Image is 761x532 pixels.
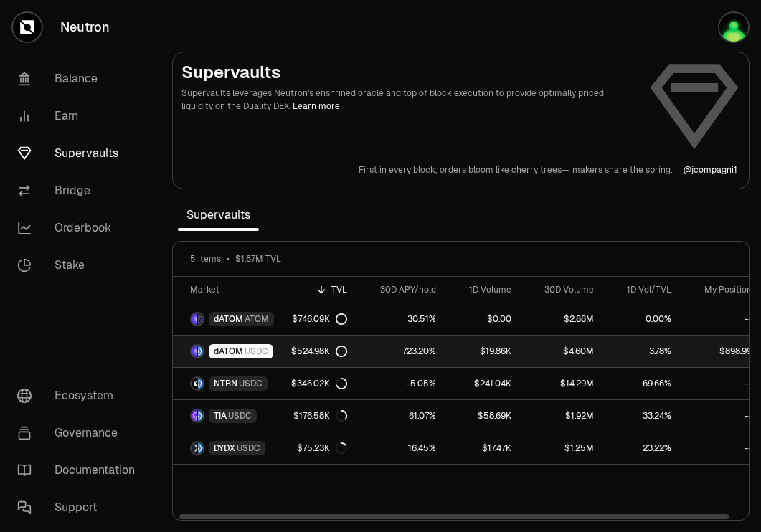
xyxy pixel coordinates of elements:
span: USDC [237,442,260,454]
span: USDC [239,378,263,389]
a: Support [6,489,155,526]
div: 30D APY/hold [364,284,436,295]
img: TIA Logo [192,410,197,422]
span: ATOM [245,313,269,325]
div: $346.02K [291,378,347,389]
img: dATOM Logo [192,346,197,357]
a: 30.51% [356,303,445,335]
a: 723.20% [356,336,445,367]
a: Orderbook [6,209,155,247]
a: NTRN LogoUSDC LogoNTRNUSDC [173,368,283,399]
div: 1D Volume [453,284,511,295]
a: $746.09K [283,303,356,335]
h2: Supervaults [181,61,637,84]
img: USDC Logo [198,410,203,422]
a: Bridge [6,172,155,209]
a: $58.69K [445,400,520,432]
a: 16.45% [356,432,445,464]
p: First in every block, [359,164,437,176]
span: 5 items [190,253,221,265]
div: 30D Volume [529,284,594,295]
a: 69.66% [602,368,680,399]
img: USDC Logo [198,346,203,357]
img: USDC Logo [198,378,203,389]
a: Documentation [6,452,155,489]
a: -5.05% [356,368,445,399]
a: $524.98K [283,336,356,367]
a: Earn [6,98,155,135]
img: DYDX Logo [192,442,197,454]
img: ATOM Logo [198,313,203,325]
a: $4.60M [520,336,602,367]
a: Supervaults [6,135,155,172]
span: DYDX [214,442,235,454]
a: 0.00% [602,303,680,335]
a: dATOM LogoUSDC LogodATOMUSDC [173,336,283,367]
p: @ jcompagni1 [684,164,737,176]
a: Stake [6,247,155,284]
div: $75.23K [297,442,347,454]
span: $1.87M TVL [235,253,281,265]
a: First in every block,orders bloom like cherry trees—makers share the spring. [359,164,672,176]
div: $524.98K [291,346,347,357]
a: $1.92M [520,400,602,432]
img: dATOM Logo [192,313,197,325]
a: TIA LogoUSDC LogoTIAUSDC [173,400,283,432]
a: $346.02K [283,368,356,399]
img: Atom Staking [719,13,748,42]
a: 61.07% [356,400,445,432]
a: DYDX LogoUSDC LogoDYDXUSDC [173,432,283,464]
p: orders bloom like cherry trees— [440,164,569,176]
span: TIA [214,410,227,422]
p: makers share the spring. [572,164,672,176]
a: Balance [6,60,155,98]
a: $14.29M [520,368,602,399]
a: Governance [6,414,155,452]
a: 23.22% [602,432,680,464]
div: 1D Vol/TVL [611,284,671,295]
span: USDC [228,410,252,422]
a: 3.78% [602,336,680,367]
a: $176.58K [283,400,356,432]
a: dATOM LogoATOM LogodATOMATOM [173,303,283,335]
div: TVL [291,284,347,295]
span: NTRN [214,378,237,389]
img: USDC Logo [198,442,203,454]
a: Learn more [293,100,340,112]
a: $75.23K [283,432,356,464]
div: $176.58K [293,410,347,422]
a: $0.00 [445,303,520,335]
img: NTRN Logo [192,378,197,389]
a: @jcompagni1 [684,164,737,176]
a: Ecosystem [6,377,155,414]
div: $746.09K [292,313,347,325]
a: $2.88M [520,303,602,335]
span: Supervaults [178,201,259,229]
a: 33.24% [602,400,680,432]
a: $1.25M [520,432,602,464]
a: $19.86K [445,336,520,367]
span: dATOM [214,346,243,357]
div: Market [190,284,274,295]
span: dATOM [214,313,243,325]
div: My Position [689,284,752,295]
a: $17.47K [445,432,520,464]
span: USDC [245,346,268,357]
p: Supervaults leverages Neutron's enshrined oracle and top of block execution to provide optimally ... [181,87,637,113]
a: $241.04K [445,368,520,399]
